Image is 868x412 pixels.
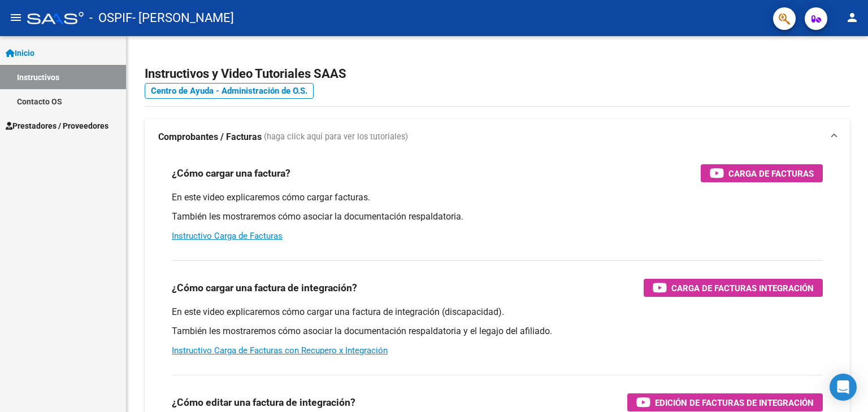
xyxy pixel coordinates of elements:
[830,374,857,401] div: Open Intercom Messenger
[145,63,850,85] h2: Instructivos y Video Tutoriales SAAS
[644,279,823,297] button: Carga de Facturas Integración
[9,11,23,24] mat-icon: menu
[6,120,108,132] span: Prestadores / Proveedores
[172,165,290,181] h3: ¿Cómo cargar una factura?
[172,211,823,223] p: También les mostraremos cómo asociar la documentación respaldatoria.
[158,131,262,143] strong: Comprobantes / Facturas
[145,83,314,99] a: Centro de Ayuda - Administración de O.S.
[701,164,823,182] button: Carga de Facturas
[845,11,859,24] mat-icon: person
[172,395,355,410] h3: ¿Cómo editar una factura de integración?
[671,281,814,295] span: Carga de Facturas Integración
[264,131,408,143] span: (haga click aquí para ver los tutoriales)
[627,393,823,411] button: Edición de Facturas de integración
[728,166,814,181] span: Carga de Facturas
[172,325,823,338] p: También les mostraremos cómo asociar la documentación respaldatoria y el legajo del afiliado.
[172,345,388,356] a: Instructivo Carga de Facturas con Recupero x Integración
[172,306,823,318] p: En este video explicaremos cómo cargar una factura de integración (discapacidad).
[172,191,823,204] p: En este video explicaremos cómo cargar facturas.
[89,6,132,30] span: - OSPIF
[172,231,283,241] a: Instructivo Carga de Facturas
[132,6,234,30] span: - [PERSON_NAME]
[145,119,850,155] mat-expansion-panel-header: Comprobantes / Facturas (haga click aquí para ver los tutoriales)
[172,280,357,296] h3: ¿Cómo cargar una factura de integración?
[655,396,814,410] span: Edición de Facturas de integración
[6,47,34,59] span: Inicio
